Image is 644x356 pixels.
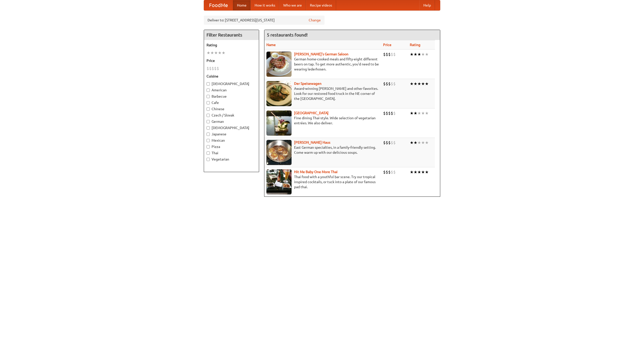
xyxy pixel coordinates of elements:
li: $ [393,81,396,87]
img: satay.jpg [266,110,292,136]
li: $ [383,81,386,87]
li: ★ [425,81,429,87]
li: ★ [410,169,414,175]
li: $ [383,169,386,175]
a: Hit Me Baby One More Thai [294,170,338,174]
li: ★ [414,169,417,175]
li: $ [391,110,393,116]
a: Help [419,0,435,10]
input: Vegetarian [207,158,210,161]
input: German [207,120,210,123]
p: German home-cooked meals and fifty-eight different beers on tap. To get more authentic, you'd nee... [266,57,379,72]
li: $ [393,110,396,116]
label: [DEMOGRAPHIC_DATA] [207,125,256,130]
label: Pizza [207,144,256,149]
h5: Cuisine [207,74,256,79]
li: ★ [218,50,222,56]
a: Change [309,18,321,23]
label: Cafe [207,100,256,105]
li: $ [207,66,209,71]
img: speisewagen.jpg [266,81,292,106]
li: ★ [410,52,414,57]
li: $ [391,81,393,87]
ng-pluralize: 5 restaurants found! [267,32,308,37]
h5: Price [207,58,256,63]
input: Japanese [207,133,210,136]
a: [GEOGRAPHIC_DATA] [294,111,329,115]
li: ★ [417,110,421,116]
input: Pizza [207,145,210,148]
li: ★ [425,52,429,57]
a: Price [383,43,391,47]
h4: Filter Restaurants [204,30,259,40]
li: $ [209,66,212,71]
li: $ [388,110,391,116]
input: [DEMOGRAPHIC_DATA] [207,82,210,86]
a: Recipe videos [306,0,336,10]
li: $ [393,52,396,57]
li: $ [388,81,391,87]
label: [DEMOGRAPHIC_DATA] [207,81,256,86]
input: [DEMOGRAPHIC_DATA] [207,126,210,130]
li: ★ [417,81,421,87]
input: Chinese [207,107,210,111]
li: $ [383,52,386,57]
label: Mexican [207,138,256,143]
label: Japanese [207,132,256,137]
a: Der Speisewagen [294,82,321,86]
a: [PERSON_NAME] Haus [294,140,330,144]
input: Czech / Slovak [207,114,210,117]
p: Thai food with a youthful bar scene. Try our tropical inspired cocktails, or tuck into a plate of... [266,174,379,189]
label: Czech / Slovak [207,113,256,118]
li: ★ [210,50,214,56]
li: $ [383,110,386,116]
a: How it works [251,0,279,10]
label: Vegetarian [207,157,256,162]
a: Rating [410,43,420,47]
li: $ [214,66,217,71]
label: Chinese [207,106,256,111]
li: $ [391,140,393,145]
li: ★ [421,81,425,87]
p: East German specialties, in a family-friendly setting. Come warm up with our delicious soups. [266,145,379,155]
p: Award-winning [PERSON_NAME] and other favorites. Look for our restored food truck in the NE corne... [266,86,379,101]
li: $ [212,66,214,71]
li: ★ [410,81,414,87]
input: American [207,89,210,92]
label: Barbecue [207,94,256,99]
li: $ [388,52,391,57]
a: Who we are [279,0,306,10]
img: kohlhaus.jpg [266,140,292,165]
li: ★ [421,110,425,116]
h5: Rating [207,43,256,48]
li: ★ [414,110,417,116]
a: [PERSON_NAME]'s German Saloon [294,52,348,56]
li: $ [217,66,219,71]
li: ★ [214,50,218,56]
label: American [207,88,256,93]
li: $ [388,140,391,145]
li: $ [393,169,396,175]
img: esthers.jpg [266,52,292,77]
img: babythai.jpg [266,169,292,194]
a: Home [233,0,251,10]
li: $ [388,169,391,175]
div: Deliver to: [STREET_ADDRESS][US_STATE] [204,16,325,25]
li: $ [391,169,393,175]
li: ★ [425,140,429,145]
li: ★ [417,169,421,175]
li: $ [391,52,393,57]
input: Mexican [207,139,210,142]
input: Cafe [207,101,210,104]
li: ★ [417,52,421,57]
li: $ [386,52,388,57]
a: FoodMe [204,0,233,10]
li: $ [393,140,396,145]
li: ★ [421,140,425,145]
li: ★ [410,110,414,116]
li: ★ [421,169,425,175]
